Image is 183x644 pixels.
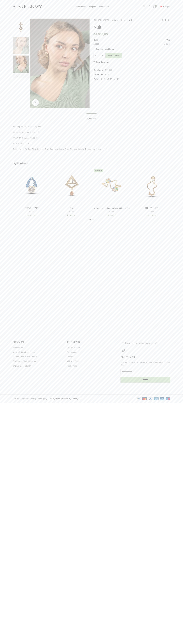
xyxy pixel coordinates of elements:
a: Küpe [105,73,109,75]
li: Go to slide 2 [92,219,93,220]
p: Malzeme: Altın Kaplama Gümüş [13,131,170,134]
a: Mağaza [89,4,96,9]
div: 3 / 8 [91,168,132,216]
a: Origins [67,355,73,358]
p: Bakım: Krem, Parfüm, Alkol, Çamaşır Suyu, Şampuan, Deniz Suyu Gibi Maddeler İle Temasından Kaçını... [13,148,170,151]
span: Nuit [129,19,132,22]
span: ₺ [107,214,108,216]
li: Go to slide 1 [90,219,91,220]
a: Gold [166,39,170,41]
div: Ana yönlendirici [43,4,141,9]
span: İlgili ürünler [13,161,28,166]
a: Instagram sosyal bağlantısı [120,347,126,354]
bdi: 2.560,00 [147,214,156,216]
span: Renk [93,39,98,41]
div: 4 / 8 [132,168,172,216]
span: ₺ [27,214,28,216]
bdi: 7.590,00 [67,214,76,216]
span: Tükendi [94,169,103,172]
a: Favorilere ekle [93,61,109,63]
a: Hyacinthus Altın Kaplama Kadın Gümüş Küpe [93,207,130,209]
input: E-posta adresi * [120,369,170,374]
span: Stok kodu: [93,69,103,71]
a: Kybele [133,168,170,206]
span: Açıklama [86,117,97,120]
a: Telegram sosyal medya linki [116,77,119,81]
a: Hakkımızda [99,4,109,9]
a: Önceki ürün [161,19,164,22]
a: WhatsApp sosyal bağlantısı [113,77,116,81]
a: Mağaza [111,19,118,22]
div: 4 / 4 [13,74,29,93]
a: Site logo [13,5,42,8]
a: İptal ve İade Koşulları [13,365,31,367]
a: Facebook sosyal bağlantısı [100,77,103,81]
div: 2 / 4 [13,37,29,56]
span: Hakkımızda [99,5,109,8]
span: ₺ [67,214,68,216]
a: Sonraki ürün [167,19,170,22]
a: Arama [147,4,152,9]
img: Nuit [13,19,29,36]
div: 3 / 4 [13,56,29,74]
a: 0 [152,4,157,9]
div: 2 / 4 [29,19,90,108]
p: Renk Spektrumu: Altın [13,142,170,145]
a: Koleksiyon [76,4,86,9]
p: Altın Kaplama Gümüş, 7,26 gram [13,125,170,128]
table: Ürün Ayrıntıları [93,39,170,45]
h1: Nuit [93,24,170,30]
span: 0 [155,5,157,7]
nav: Breadcrumb [93,19,158,22]
a: Giza [70,207,73,209]
a: Küpe [69,210,74,213]
a: tr_TRTürkçe [159,4,170,9]
span: Mağaza [89,5,96,8]
span: Koleksiyon [76,5,85,8]
img: Nuit - Görsel 2 [13,37,29,54]
p: 7,26 gr [164,43,170,45]
a: Küpe [109,210,114,213]
a: Hakkımızda [13,346,23,349]
div: Tüm hakları saklıdır [DATE] - [DATE] © | [13,397,90,400]
bdi: 4.950,00 [93,32,108,36]
a: [PERSON_NAME] [93,19,109,22]
a: Pinterest sosyal bağlantısı [106,77,110,81]
span: Kategoriler: [93,73,104,75]
span: Favorilere ekle [96,61,109,63]
a: [PERSON_NAME] [25,207,38,209]
span: ₺ [147,214,148,216]
div: Previous slide [13,74,20,78]
div: 2 / 8 [51,168,91,216]
h3: E-BÜLTEN KAYIT [120,356,170,358]
a: [DOMAIN_NAME] [46,398,62,400]
img: Türkçe [160,6,162,7]
a: Küpe [121,19,126,22]
a: Far Horizons [67,351,78,353]
a: [PERSON_NAME] [145,207,158,209]
h5: KURUMSAL [13,341,63,343]
a: Neo Reflections [67,346,80,349]
h5: KOLEKSİYON [67,341,116,343]
a: Küpe [149,210,154,213]
p: Sadece 4 adet kaldı [93,48,170,50]
div: 1 / 4 [13,19,29,37]
div: İkincil navigasyon [158,4,172,9]
a: The Reverie [67,365,77,367]
input: Ürün miktarı [97,53,101,58]
bdi: 2.640,00 [107,214,116,216]
a: Liste öğesi bağlantısı [122,342,170,345]
div: 1 / 8 [11,168,51,216]
a: Daphne [13,168,50,206]
a: Hyacinthus Altın Kaplama Kadın Gümüş Küpe [93,168,130,206]
bdi: 4.950,00 [27,214,36,216]
span: ₺ [93,32,95,36]
div: Next slide [21,74,29,78]
p: [GEOGRAPHIC_DATA] yapıldı [13,136,170,139]
a: Teslimat ve Sipariş Koşulları [13,360,37,363]
span: Paylaş: [93,77,100,80]
a: Linkedin sosyal bağlantısı [110,77,113,81]
span: Türkçe [163,5,169,8]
